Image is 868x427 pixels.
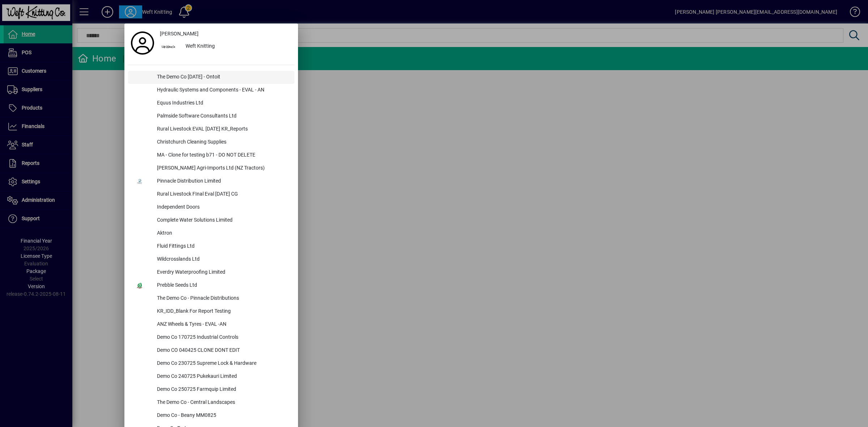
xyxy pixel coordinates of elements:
[151,344,294,357] div: Demo CO 040425 CLONE DONT EDIT
[151,201,294,214] div: Independent Doors
[128,357,294,370] button: Demo Co 230725 Supreme Lock & Hardware
[151,253,294,266] div: Wildcrosslands Ltd
[128,201,294,214] button: Independent Doors
[128,136,294,149] button: Christchurch Cleaning Supplies
[151,357,294,370] div: Demo Co 230725 Supreme Lock & Hardware
[151,175,294,188] div: Pinnacle Distribution Limited
[151,266,294,279] div: Everdry Waterproofing Limited
[151,123,294,136] div: Rural Livestock EVAL [DATE] KR_Reports
[151,84,294,97] div: Hydraulic Systems and Components - EVAL - AN
[128,292,294,305] button: The Demo Co - Pinnacle Distributions
[128,396,294,409] button: The Demo Co - Central Landscapes
[128,305,294,318] button: KR_IDD_Blank For Report Testing
[128,123,294,136] button: Rural Livestock EVAL [DATE] KR_Reports
[151,162,294,175] div: [PERSON_NAME] Agri-Imports Ltd (NZ Tractors)
[151,279,294,292] div: Prebble Seeds Ltd
[151,136,294,149] div: Christchurch Cleaning Supplies
[151,110,294,123] div: Palmside Software Consultants Ltd
[128,279,294,292] button: Prebble Seeds Ltd
[151,396,294,409] div: The Demo Co - Central Landscapes
[151,370,294,383] div: Demo Co 240725 Pukekauri Limited
[151,305,294,318] div: KR_IDD_Blank For Report Testing
[151,149,294,162] div: MA - Clone for testing b71 - DO NOT DELETE
[128,344,294,357] button: Demo CO 040425 CLONE DONT EDIT
[128,318,294,331] button: ANZ Wheels & Tyres - EVAL -AN
[151,227,294,240] div: Aktron
[128,227,294,240] button: Aktron
[128,331,294,344] button: Demo Co 170725 Industrial Controls
[157,40,294,53] button: Weft Knitting
[151,409,294,422] div: Demo Co - Beany MM0825
[128,266,294,279] button: Everdry Waterproofing Limited
[128,162,294,175] button: [PERSON_NAME] Agri-Imports Ltd (NZ Tractors)
[151,292,294,305] div: The Demo Co - Pinnacle Distributions
[151,214,294,227] div: Complete Water Solutions Limited
[180,40,294,53] div: Weft Knitting
[128,240,294,253] button: Fluid Fittings Ltd
[160,30,199,38] span: [PERSON_NAME]
[128,37,157,50] a: Profile
[151,331,294,344] div: Demo Co 170725 Industrial Controls
[151,97,294,110] div: Equus Industries Ltd
[128,409,294,422] button: Demo Co - Beany MM0825
[128,71,294,84] button: The Demo Co [DATE] - Ontoit
[128,110,294,123] button: Palmside Software Consultants Ltd
[151,318,294,331] div: ANZ Wheels & Tyres - EVAL -AN
[151,71,294,84] div: The Demo Co [DATE] - Ontoit
[151,240,294,253] div: Fluid Fittings Ltd
[128,370,294,383] button: Demo Co 240725 Pukekauri Limited
[128,84,294,97] button: Hydraulic Systems and Components - EVAL - AN
[128,149,294,162] button: MA - Clone for testing b71 - DO NOT DELETE
[128,175,294,188] button: Pinnacle Distribution Limited
[157,27,294,40] a: [PERSON_NAME]
[151,188,294,201] div: Rural Livestock FInal Eval [DATE] CG
[128,214,294,227] button: Complete Water Solutions Limited
[128,383,294,396] button: Demo Co 250725 Farmquip Limited
[128,188,294,201] button: Rural Livestock FInal Eval [DATE] CG
[128,97,294,110] button: Equus Industries Ltd
[151,383,294,396] div: Demo Co 250725 Farmquip Limited
[128,253,294,266] button: Wildcrosslands Ltd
